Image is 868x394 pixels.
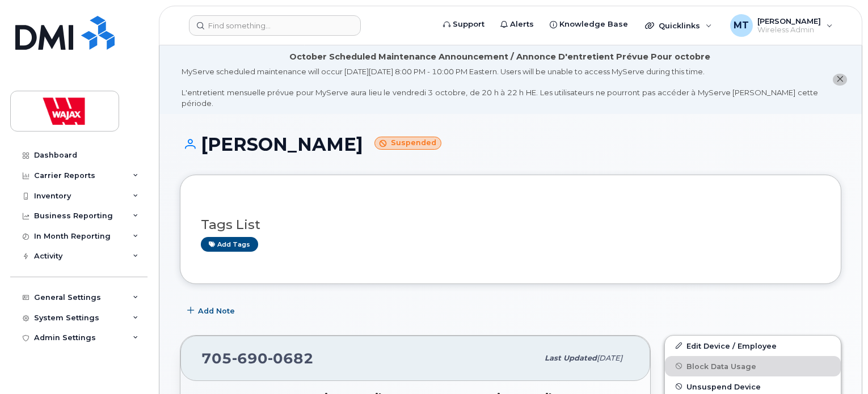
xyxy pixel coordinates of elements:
[665,356,841,376] button: Block Data Usage
[201,237,258,251] a: Add tags
[686,382,761,391] span: Unsuspend Device
[597,354,622,362] span: [DATE]
[289,51,710,63] div: October Scheduled Maintenance Announcement / Annonce D'entretient Prévue Pour octobre
[201,218,820,232] h3: Tags List
[201,350,314,367] span: 705
[374,137,441,150] small: Suspended
[182,66,818,108] div: MyServe scheduled maintenance will occur [DATE][DATE] 8:00 PM - 10:00 PM Eastern. Users will be u...
[545,354,597,362] span: Last updated
[833,74,847,86] button: close notification
[665,336,841,356] a: Edit Device / Employee
[268,350,314,367] span: 0682
[180,134,841,154] h1: [PERSON_NAME]
[180,301,245,321] button: Add Note
[232,350,268,367] span: 690
[198,306,235,316] span: Add Note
